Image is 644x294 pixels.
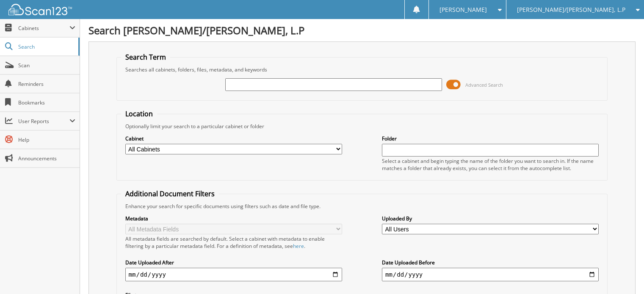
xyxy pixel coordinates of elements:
[121,123,603,130] div: Optionally limit your search to a particular cabinet or folder
[382,157,599,172] div: Select a cabinet and begin typing the name of the folder you want to search in. If the name match...
[293,242,304,250] a: here
[121,109,157,118] legend: Location
[121,66,603,73] div: Searches all cabinets, folders, files, metadata, and keywords
[125,135,342,142] label: Cabinet
[18,99,75,106] span: Bookmarks
[8,4,72,15] img: scan123-logo-white.svg
[382,259,599,266] label: Date Uploaded Before
[121,52,170,62] legend: Search Term
[18,25,69,32] span: Cabinets
[18,43,74,50] span: Search
[382,268,599,281] input: end
[18,136,75,143] span: Help
[382,215,599,222] label: Uploaded By
[382,135,599,142] label: Folder
[465,82,503,88] span: Advanced Search
[18,62,75,69] span: Scan
[125,235,342,250] div: All metadata fields are searched by default. Select a cabinet with metadata to enable filtering b...
[88,23,636,37] h1: Search [PERSON_NAME]/[PERSON_NAME], L.P
[125,215,342,222] label: Metadata
[439,7,487,12] span: [PERSON_NAME]
[125,268,342,281] input: start
[121,203,603,210] div: Enhance your search for specific documents using filters such as date and file type.
[18,118,69,125] span: User Reports
[517,7,625,12] span: [PERSON_NAME]/[PERSON_NAME], L.P
[18,80,75,88] span: Reminders
[18,155,75,162] span: Announcements
[121,189,219,198] legend: Additional Document Filters
[125,259,342,266] label: Date Uploaded After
